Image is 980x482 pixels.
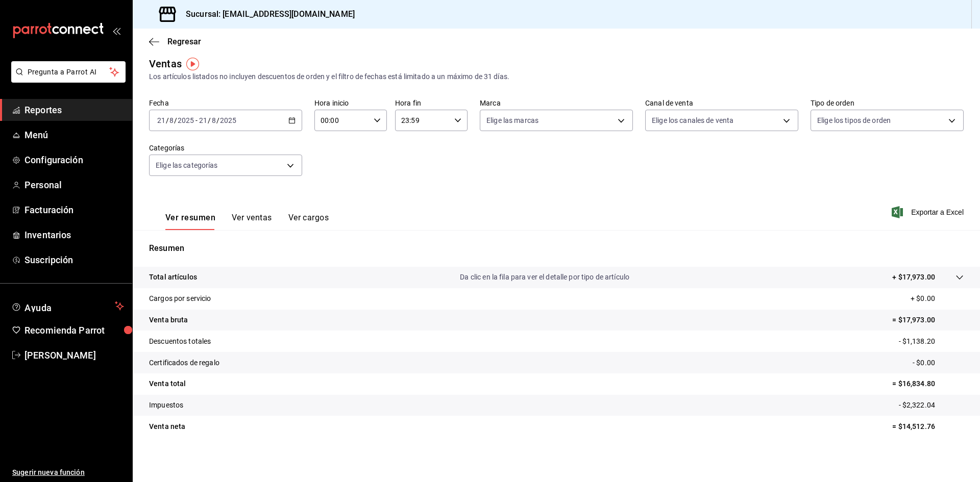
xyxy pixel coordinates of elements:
[892,315,964,325] p: = $17,973.00
[460,272,629,283] p: Da clic en la fila para ver el detalle por tipo de artículo
[149,378,186,389] p: Venta total
[149,400,183,411] p: Impuestos
[169,116,174,124] input: --
[216,116,219,124] span: /
[24,348,124,362] span: [PERSON_NAME]
[149,358,219,368] p: Certificados de regalo
[165,213,215,230] button: Ver resumen
[149,37,201,46] button: Regresar
[165,213,329,230] div: navigation tabs
[24,228,124,242] span: Inventarios
[913,358,964,368] p: - $0.00
[186,58,199,70] img: Tooltip marker
[157,116,166,124] input: --
[899,400,964,411] p: - $2,322.04
[24,253,124,267] span: Suscripción
[149,421,185,432] p: Venta neta
[149,144,302,151] label: Categorías
[817,115,891,125] span: Elige los tipos de orden
[178,8,355,20] h3: Sucursal: [EMAIL_ADDRESS][DOMAIN_NAME]
[892,378,964,389] p: = $16,834.80
[208,116,211,124] span: /
[149,336,211,347] p: Descuentos totales
[7,74,126,85] a: Pregunta a Parrot AI
[24,178,124,192] span: Personal
[167,37,201,46] span: Regresar
[314,99,387,107] label: Hora inicio
[232,213,272,230] button: Ver ventas
[149,272,197,283] p: Total artículos
[24,300,111,312] span: Ayuda
[892,421,964,432] p: = $14,512.76
[149,315,188,325] p: Venta bruta
[12,467,124,478] span: Sugerir nueva función
[219,116,237,124] input: ----
[645,99,798,107] label: Canal de venta
[480,99,633,107] label: Marca
[112,27,120,35] button: open_drawer_menu
[24,103,124,117] span: Reportes
[166,116,169,124] span: /
[24,153,124,167] span: Configuración
[11,61,126,83] button: Pregunta a Parrot AI
[892,272,935,283] p: + $17,973.00
[24,203,124,217] span: Facturación
[199,116,208,124] input: --
[811,99,964,107] label: Tipo de orden
[288,213,329,230] button: Ver cargos
[177,116,194,124] input: ----
[174,116,177,124] span: /
[149,293,211,304] p: Cargos por servicio
[395,99,468,107] label: Hora fin
[149,56,182,71] div: Ventas
[894,206,964,218] button: Exportar a Excel
[486,115,538,125] span: Elige las marcas
[899,336,964,347] p: - $1,138.20
[149,71,964,82] div: Los artículos listados no incluyen descuentos de orden y el filtro de fechas está limitado a un m...
[24,128,124,142] span: Menú
[149,99,302,107] label: Fecha
[211,116,216,124] input: --
[24,323,124,337] span: Recomienda Parrot
[195,116,198,124] span: -
[28,67,110,78] span: Pregunta a Parrot AI
[652,115,733,125] span: Elige los canales de venta
[156,160,218,170] span: Elige las categorías
[911,293,964,304] p: + $0.00
[149,242,964,255] p: Resumen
